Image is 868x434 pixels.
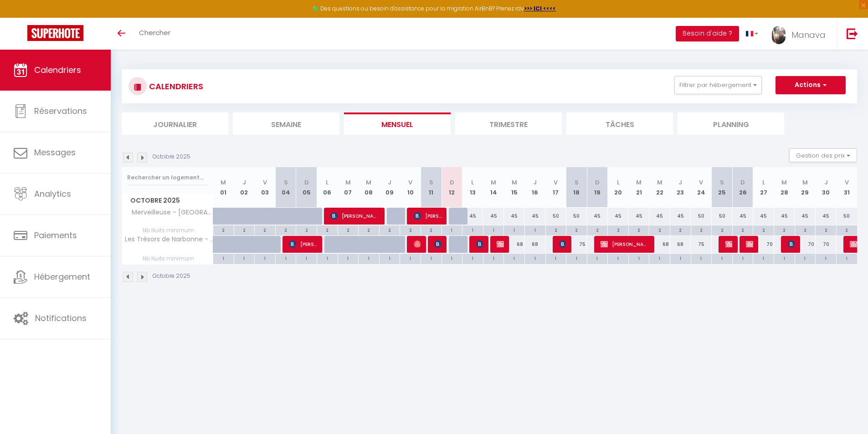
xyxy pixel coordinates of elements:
th: 05 [296,167,317,208]
span: Notifications [35,312,87,324]
span: Calendriers [34,64,81,76]
abbr: M [802,178,808,187]
span: Analytics [34,188,71,199]
div: 50 [836,208,857,225]
div: 1 [753,254,774,262]
div: 2 [837,225,857,234]
div: 45 [587,208,608,225]
th: 21 [628,167,649,208]
span: Chercher [139,28,170,37]
li: Semaine [233,112,339,135]
div: 1 [712,254,732,262]
div: 50 [566,208,587,225]
h3: CALENDRIERS [147,76,203,97]
div: 1 [525,254,545,262]
abbr: M [512,178,517,187]
th: 01 [213,167,234,208]
div: 45 [795,208,816,225]
abbr: L [326,178,329,187]
p: Octobre 2025 [153,153,190,161]
div: 2 [733,225,753,234]
li: Trimestre [455,112,562,135]
div: 45 [608,208,629,225]
abbr: V [699,178,703,187]
div: 2 [296,225,317,234]
div: 68 [670,236,691,253]
div: 68 [524,236,545,253]
th: 23 [670,167,691,208]
div: 1 [837,254,857,262]
span: Hébergement [34,271,90,282]
abbr: S [284,178,288,187]
div: 45 [524,208,545,225]
abbr: J [824,178,828,187]
span: [DATE][PERSON_NAME] [476,235,483,253]
button: Filtrer par hébergement [674,76,762,94]
div: 45 [816,208,837,225]
th: 24 [691,167,712,208]
span: Manava [791,29,826,41]
div: 1 [566,254,587,262]
abbr: M [781,178,787,187]
li: Tâches [566,112,673,135]
div: 1 [504,254,524,262]
abbr: M [657,178,663,187]
th: 26 [732,167,753,208]
div: 2 [712,225,732,234]
div: 45 [732,208,753,225]
span: [PERSON_NAME] [725,235,732,253]
th: 12 [442,167,462,208]
span: Octobre 2025 [122,194,213,207]
div: 2 [795,225,816,234]
th: 07 [338,167,359,208]
span: [PERSON_NAME] [746,235,753,253]
div: 75 [566,236,587,253]
th: 09 [379,167,400,208]
div: 68 [649,236,670,253]
div: 2 [691,225,712,234]
button: Besoin d'aide ? [676,26,739,41]
div: 45 [753,208,774,225]
div: 1 [670,254,691,262]
div: 68 [504,236,525,253]
th: 17 [545,167,566,208]
th: 14 [483,167,504,208]
abbr: V [263,178,267,187]
div: 1 [213,254,234,262]
th: 03 [255,167,276,208]
div: 50 [691,208,712,225]
th: 25 [712,167,733,208]
span: Messages [34,147,76,158]
abbr: J [388,178,391,187]
th: 06 [317,167,338,208]
th: 29 [795,167,816,208]
div: 1 [483,225,504,234]
div: 1 [733,254,753,262]
span: [PERSON_NAME] [414,207,442,225]
abbr: S [429,178,433,187]
div: 2 [566,225,587,234]
abbr: L [762,178,765,187]
th: 13 [462,167,483,208]
span: [PERSON_NAME] [330,207,379,225]
th: 22 [649,167,670,208]
img: ... [772,26,786,44]
a: >>> ICI <<<< [524,5,556,12]
abbr: V [408,178,412,187]
div: 2 [359,225,379,234]
div: 2 [400,225,421,234]
a: Chercher [132,18,177,50]
div: 2 [317,225,338,234]
abbr: M [366,178,371,187]
abbr: V [554,178,558,187]
abbr: D [740,178,745,187]
div: 2 [276,225,296,234]
div: 2 [338,225,359,234]
div: 2 [213,225,234,234]
abbr: V [845,178,849,187]
button: Gestion des prix [789,148,857,162]
div: 1 [816,254,836,262]
div: 2 [670,225,691,234]
div: 50 [545,208,566,225]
